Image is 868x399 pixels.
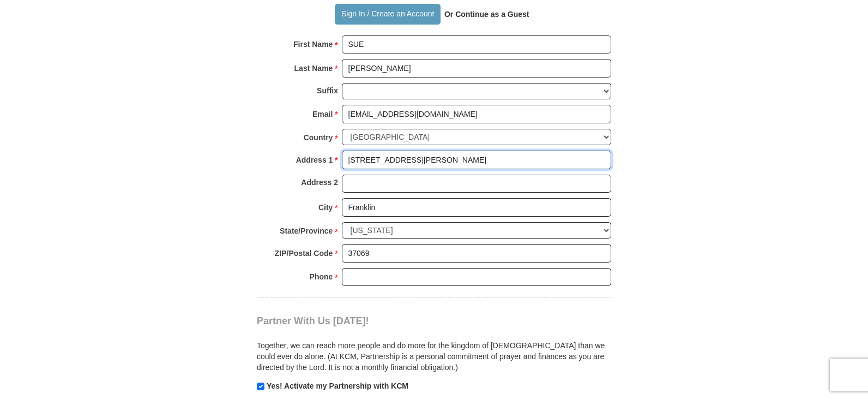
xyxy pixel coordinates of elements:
strong: Or Continue as a Guest [444,10,529,19]
p: Together, we can reach more people and do more for the kingdom of [DEMOGRAPHIC_DATA] than we coul... [257,340,611,373]
strong: City [318,200,333,215]
strong: Email [312,106,333,122]
strong: Suffix [317,83,338,98]
strong: Country [304,130,333,145]
strong: First Name [293,37,333,52]
strong: Address 1 [296,152,333,168]
strong: Yes! Activate my Partnership with KCM [267,382,408,390]
strong: Address 2 [301,175,338,190]
strong: Phone [310,269,333,284]
strong: ZIP/Postal Code [275,246,333,261]
button: Sign In / Create an Account [335,4,440,25]
strong: Last Name [294,61,333,76]
strong: State/Province [280,223,333,239]
span: Partner With Us [DATE]! [257,315,369,326]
